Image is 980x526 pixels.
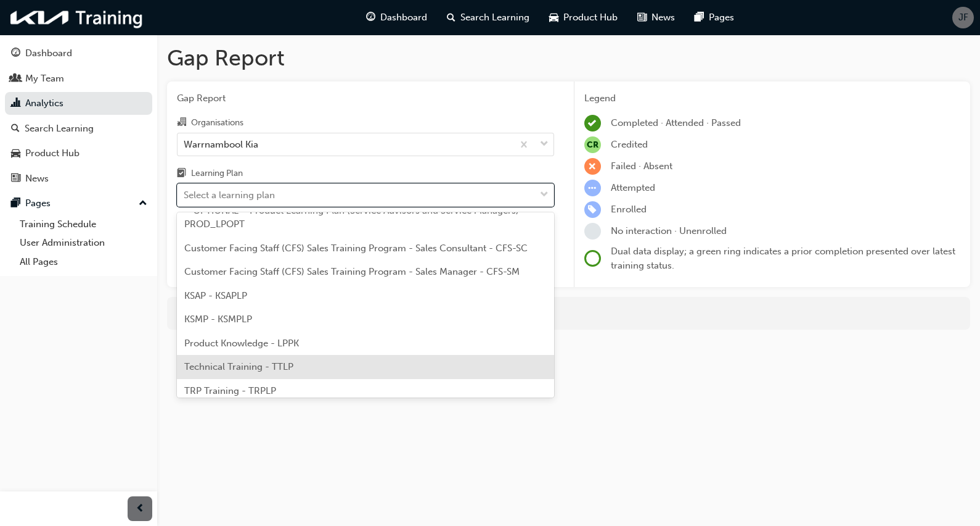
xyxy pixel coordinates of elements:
[549,10,558,25] span: car-icon
[685,5,744,30] a: pages-iconPages
[177,117,186,128] span: organisation-icon
[184,243,528,254] span: Customer Facing Staff (CFS) Sales Training Program - Sales Consultant - CFS-SC
[177,169,186,180] span: learningplan-icon
[611,139,648,150] span: Credited
[15,215,152,234] a: Training Schedule
[611,246,955,271] span: Dual data display; a green ring indicates a prior completion presented over latest training status.
[5,67,152,90] a: My Team
[5,192,152,215] button: Pages
[11,148,20,159] span: car-icon
[6,5,148,30] img: kia-training
[5,42,152,65] a: Dashboard
[167,44,970,72] h1: Gap Report
[15,233,152,253] a: User Administration
[709,10,734,25] span: Pages
[25,196,51,211] div: Pages
[380,10,427,25] span: Dashboard
[5,117,152,140] a: Search Learning
[184,137,258,151] div: Warrnambool Kia
[611,204,647,215] span: Enrolled
[5,167,152,190] a: News
[184,385,276,396] span: TRP Training - TRPLP
[25,122,94,136] div: Search Learning
[184,290,247,301] span: KSAP - KSAPLP
[540,187,549,203] span: down-icon
[25,146,80,161] div: Product Hub
[11,123,20,135] span: search-icon
[11,198,20,209] span: pages-icon
[176,306,961,320] div: For more in-depth analysis and data download, go to
[136,501,145,517] span: prev-icon
[356,5,437,30] a: guage-iconDashboard
[177,91,554,106] span: Gap Report
[5,142,152,165] a: Product Hub
[460,10,529,25] span: Search Learning
[5,40,152,192] button: DashboardMy TeamAnalyticsSearch LearningProduct HubNews
[637,10,647,25] span: news-icon
[611,161,672,172] span: Failed · Absent
[184,188,275,202] div: Select a learning plan
[447,10,455,25] span: search-icon
[25,172,49,186] div: News
[695,10,704,25] span: pages-icon
[584,223,601,240] span: learningRecordVerb_NONE-icon
[584,115,601,131] span: learningRecordVerb_COMPLETE-icon
[15,253,152,272] a: All Pages
[184,361,293,372] span: Technical Training - TTLP
[139,196,147,212] span: up-icon
[184,266,520,277] span: Customer Facing Staff (CFS) Sales Training Program - Sales Manager - CFS-SM
[611,182,655,193] span: Attempted
[952,7,974,28] button: JF
[563,10,618,25] span: Product Hub
[611,225,727,236] span: No interaction · Unenrolled
[191,167,243,180] div: Learning Plan
[651,10,675,25] span: News
[611,117,741,128] span: Completed · Attended · Passed
[584,201,601,218] span: learningRecordVerb_ENROLL-icon
[11,98,20,109] span: chart-icon
[11,48,20,59] span: guage-icon
[540,136,549,152] span: down-icon
[11,73,20,85] span: people-icon
[25,72,64,86] div: My Team
[366,10,375,25] span: guage-icon
[539,5,627,30] a: car-iconProduct Hub
[184,338,299,349] span: Product Knowledge - LPPK
[184,314,252,325] span: KSMP - KSMPLP
[437,5,539,30] a: search-iconSearch Learning
[25,46,72,61] div: Dashboard
[584,180,601,196] span: learningRecordVerb_ATTEMPT-icon
[584,136,601,153] span: null-icon
[958,10,968,25] span: JF
[627,5,685,30] a: news-iconNews
[584,91,961,106] div: Legend
[11,173,20,185] span: news-icon
[584,158,601,175] span: learningRecordVerb_FAIL-icon
[5,92,152,115] a: Analytics
[191,117,243,129] div: Organisations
